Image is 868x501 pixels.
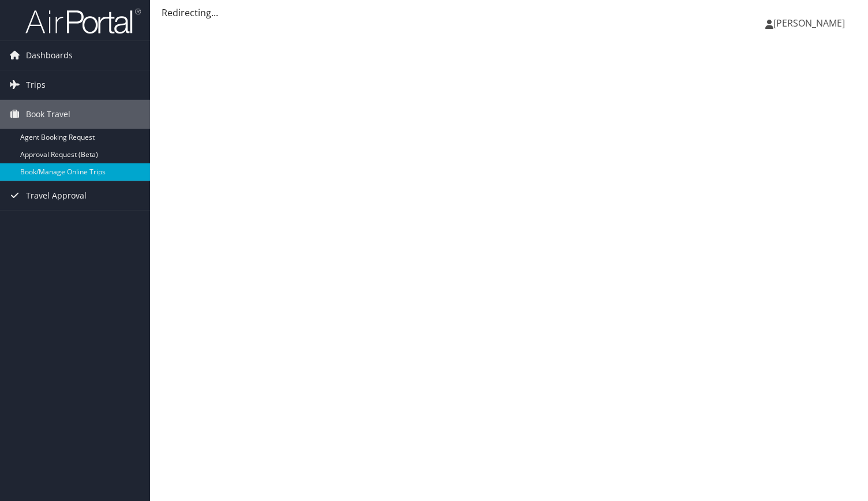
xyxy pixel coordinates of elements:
[773,17,845,29] span: [PERSON_NAME]
[25,8,141,35] img: airportal-logo.png
[26,41,73,70] span: Dashboards
[162,6,856,20] div: Redirecting...
[26,181,87,210] span: Travel Approval
[765,6,856,40] a: [PERSON_NAME]
[26,70,46,99] span: Trips
[26,100,70,129] span: Book Travel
